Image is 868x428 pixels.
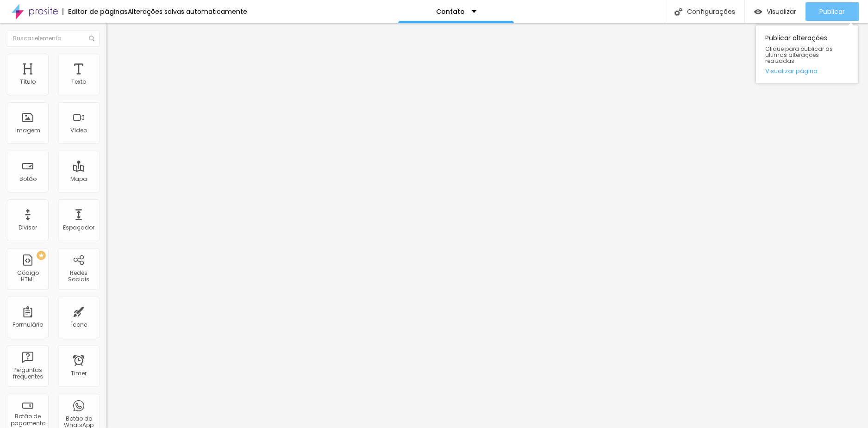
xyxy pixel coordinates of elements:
[9,413,46,427] div: Botão de pagamento
[89,36,94,41] img: Icone
[9,367,46,380] div: Perguntas frequentes
[674,8,682,16] img: Icone
[70,176,87,182] div: Mapa
[15,127,40,134] div: Imagem
[7,30,100,47] input: Buscar elemento
[71,79,86,85] div: Texto
[9,270,46,283] div: Código HTML
[12,322,43,328] div: Formulário
[765,46,849,64] span: Clique para publicar as ultimas alterações reaizadas
[754,8,762,16] img: view-1.svg
[70,127,87,134] div: Vídeo
[819,8,845,15] span: Publicar
[765,68,849,74] a: Visualizar página
[20,79,36,85] div: Título
[19,224,37,231] div: Divisor
[71,322,87,328] div: Ícone
[756,25,858,83] div: Publicar alterações
[767,8,796,15] span: Visualizar
[71,370,87,377] div: Timer
[806,2,859,21] button: Publicar
[60,270,97,283] div: Redes Sociais
[745,2,806,21] button: Visualizar
[19,176,37,182] div: Botão
[128,8,247,15] div: Alterações salvas automaticamente
[436,8,465,15] p: Contato
[62,8,128,15] div: Editor de páginas
[63,224,94,231] div: Espaçador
